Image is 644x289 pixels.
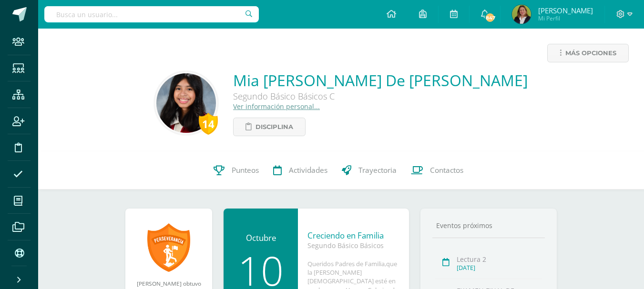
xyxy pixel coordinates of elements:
span: Disciplina [256,118,293,136]
span: Trayectoria [358,165,397,175]
a: Ver información personal... [233,102,320,111]
a: Trayectoria [335,151,404,189]
a: Mia [PERSON_NAME] De [PERSON_NAME] [233,70,528,90]
a: Contactos [404,151,470,189]
div: Segundo Básico Básicos [307,241,399,250]
span: Contactos [430,165,463,175]
div: Eventos próximos [432,221,545,230]
div: [PERSON_NAME] obtuvo [135,279,203,287]
div: [DATE] [457,264,542,272]
div: Lectura 2 [457,255,542,264]
a: Más opciones [547,44,629,62]
div: Segundo Básico Básicos C [233,90,519,102]
input: Busca un usuario... [44,6,259,22]
a: Disciplina [233,118,306,136]
span: Mi Perfil [538,14,593,22]
a: Punteos [206,151,266,189]
span: Más opciones [565,44,616,62]
a: Actividades [266,151,335,189]
img: 4bcd6762cc52bb5de6b5bd890706d760.png [156,73,216,133]
span: Punteos [232,165,259,175]
div: Creciendo en Familia [307,230,399,241]
div: Octubre [233,232,288,243]
span: Actividades [289,165,327,175]
span: [PERSON_NAME] [538,6,593,15]
div: 14 [199,113,218,135]
span: 847 [485,12,495,23]
img: a164061a65f1df25e60207af94843a26.png [512,5,531,24]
